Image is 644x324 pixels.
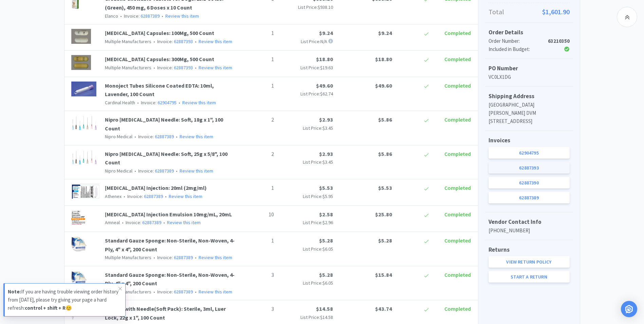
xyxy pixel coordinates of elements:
[162,219,166,226] span: •
[194,254,198,260] span: •
[316,82,333,89] span: $49.60
[279,3,333,11] p: List Price:
[121,219,125,226] span: •
[71,184,100,199] img: 5ea5db2ecbae4044b11571027104f7fc_470037.png
[71,236,87,251] img: ced36c4ca1374aeeb9da127f5ba2dbf4_17109.png
[375,305,392,312] span: $43.74
[444,56,471,62] span: Completed
[240,115,274,124] p: 2
[444,82,471,89] span: Completed
[199,289,232,295] a: Review this item
[174,254,193,260] a: 62887389
[323,159,333,165] span: $3.45
[279,279,333,287] p: List Price:
[105,116,223,132] a: Nipro [MEDICAL_DATA] Needle: Soft, 18g x 1", 100 Count
[279,245,333,253] p: List Price:
[175,168,179,174] span: •
[489,45,542,53] div: Included in Budget:
[122,193,163,199] span: Invoice:
[155,133,174,140] a: 62887389
[120,219,161,226] span: Invoice:
[174,38,193,44] a: 62887393
[71,150,98,165] img: 67631c72f8b24b8286e6bf23dc95c6fa_380043.png
[240,82,274,90] p: 1
[133,168,137,174] span: •
[105,305,226,321] a: Syringe with Needle(Soft Pack): Sterile, 3ml, Luer Lock, 22g x 1", 100 Count
[164,193,168,199] span: •
[141,13,160,19] a: 62887389
[489,177,570,188] a: 62887390
[136,100,140,106] span: •
[199,38,232,44] a: Review this item
[378,184,392,191] span: $5.53
[152,65,156,71] span: •
[105,193,122,199] span: Athenex
[320,65,333,71] span: $19.63
[105,82,214,98] a: Monoject Tubes Silicone Coated EDTA: 10ml, Lavender, 100 Count
[489,136,570,145] h5: Invoices
[123,193,126,199] span: •
[105,56,214,62] a: [MEDICAL_DATA] Capsules: 300Mg, 500 Count
[279,38,333,45] p: List Price: N/A
[142,219,161,226] a: 62887389
[378,150,392,157] span: $5.86
[319,211,333,218] span: $2.58
[144,193,163,199] a: 62887389
[444,305,471,312] span: Completed
[279,158,333,166] p: List Price:
[105,219,120,226] span: Amneal
[240,29,274,38] p: 1
[71,271,87,286] img: ced36c4ca1374aeeb9da127f5ba2dbf4_17109.png
[489,28,570,37] h5: Order Details
[489,162,570,174] a: 62887393
[319,150,333,157] span: $2.93
[444,271,471,278] span: Completed
[174,289,193,295] a: 62887389
[621,301,637,317] div: Open Intercom Messenger
[489,245,570,254] h5: Returns
[182,100,216,106] a: Review this item
[240,236,274,245] p: 1
[320,91,333,97] span: $62.74
[151,38,193,44] span: Invoice:
[375,271,392,278] span: $15.84
[105,38,151,44] span: Multiple Manufacturers
[489,101,570,125] p: [GEOGRAPHIC_DATA] [PERSON_NAME] DVM [STREET_ADDRESS]
[279,219,333,226] p: List Price:
[378,237,392,244] span: $5.28
[133,133,137,140] span: •
[158,100,177,106] a: 62904795
[489,147,570,159] a: 62904795
[316,305,333,312] span: $14.58
[319,116,333,123] span: $2.93
[548,38,570,44] strong: 63210350
[165,13,199,19] a: Review this item
[444,237,471,244] span: Completed
[105,168,132,174] span: Nipro Medical
[444,184,471,191] span: Completed
[105,30,214,36] a: [MEDICAL_DATA] Capsules: 100Mg, 500 Count
[151,254,193,260] span: Invoice:
[71,55,91,70] img: 9d9d56f55b0d4217b4268fb6cfee2389_389838.png
[180,168,213,174] a: Review this item
[279,193,333,200] p: List Price:
[119,13,123,19] span: •
[240,184,274,193] p: 1
[489,256,570,268] a: View Return Policy
[175,133,179,140] span: •
[105,13,118,19] span: Elanco
[178,100,181,106] span: •
[105,271,235,287] a: Standard Gauze Sponge: Non-Sterile, Non-Woven, 4-Ply, 4" x 4", 200 Count
[152,254,156,260] span: •
[105,100,135,106] span: Cardinal Health
[375,82,392,89] span: $49.60
[199,254,232,260] a: Review this item
[105,289,151,295] span: Multiple Manufacturers
[318,4,333,10] span: $938.10
[375,56,392,62] span: $18.80
[279,64,333,71] p: List Price:
[105,150,227,166] a: Nipro [MEDICAL_DATA] Needle: Soft, 25g x 5/8", 100 Count
[194,65,198,71] span: •
[489,227,570,235] p: [PHONE_NUMBER]
[25,305,66,311] strong: control + shift + R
